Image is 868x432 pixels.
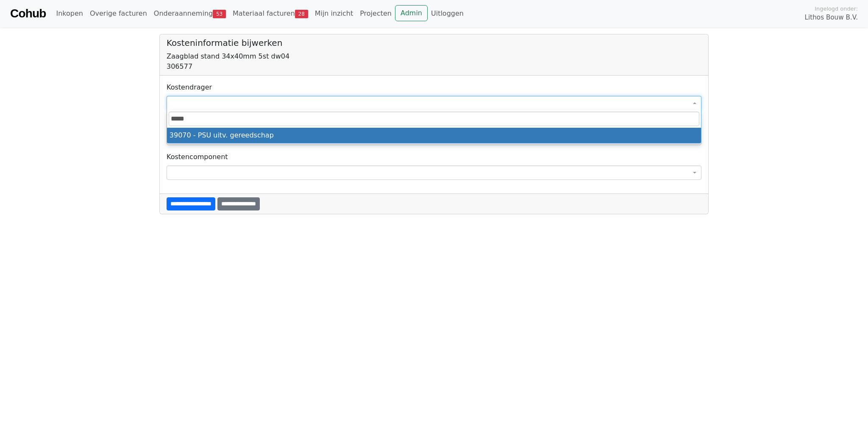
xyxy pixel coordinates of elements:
a: Admin [395,5,428,21]
a: Projecten [356,5,395,22]
span: Lithos Bouw B.V. [805,13,858,22]
span: Ingelogd onder: [815,5,858,13]
label: Kostencomponent [167,152,228,162]
label: Kostendrager [167,82,212,93]
a: Overige facturen [86,5,150,22]
a: Mijn inzicht [312,5,357,22]
h5: Kosteninformatie bijwerken [167,38,701,48]
a: Cohub [10,3,46,24]
span: 28 [295,10,308,18]
a: Inkopen [53,5,86,22]
a: Onderaanneming53 [150,5,229,22]
li: 39070 - PSU uitv. gereedschap [167,128,701,143]
span: 53 [213,10,226,18]
a: Materiaal facturen28 [229,5,312,22]
div: 306577 [167,62,701,72]
div: Zaagblad stand 34x40mm 5st dw04 [167,51,701,62]
a: Uitloggen [428,5,467,22]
